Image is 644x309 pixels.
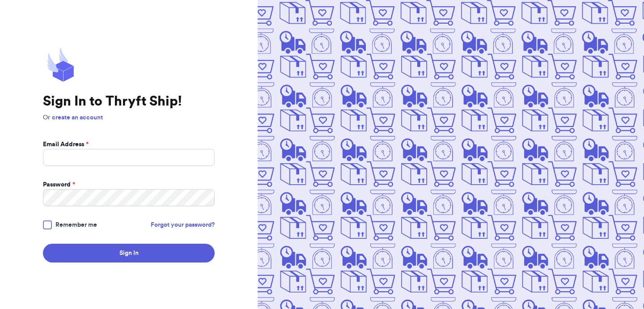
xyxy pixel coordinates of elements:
span: Remember me [55,220,97,229]
button: Sign In [43,244,215,262]
h1: Sign In to Thryft Ship! [43,93,215,110]
p: Or [43,113,215,122]
a: Forgot your password? [151,220,215,229]
label: Password [43,180,75,189]
label: Email Address [43,140,89,149]
a: create an account [52,114,103,121]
